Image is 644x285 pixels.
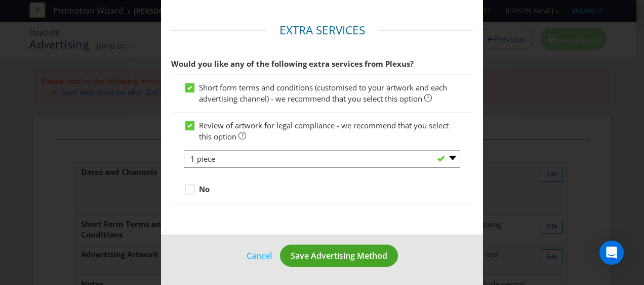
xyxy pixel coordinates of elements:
[267,22,378,38] legend: Extra Services
[246,250,272,262] a: Cancel
[199,184,210,194] strong: No
[280,245,398,267] button: Save Advertising Method
[599,241,624,265] div: Open Intercom Messenger
[171,59,414,69] span: Would you like any of the following extra services from Plexus?
[199,82,447,103] span: Short form terms and conditions (customised to your artwork and each advertising channel) - we re...
[199,120,449,141] span: Review of artwork for legal compliance - we recommend that you select this option
[291,250,387,261] span: Save Advertising Method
